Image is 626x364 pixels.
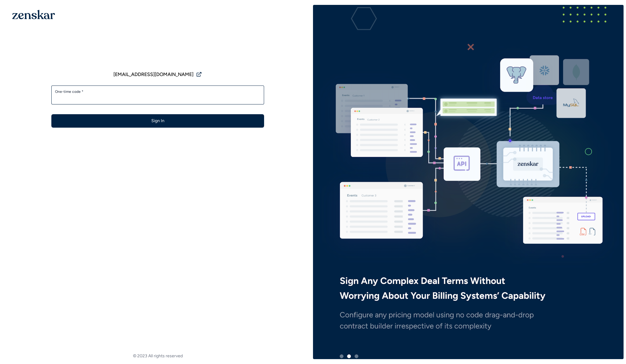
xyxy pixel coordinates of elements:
[2,353,313,359] footer: © 2023 All rights reserved
[51,114,264,128] button: Sign In
[55,89,260,94] label: One-time code *
[12,10,55,19] img: 1OGAJ2xQqyY4LXKgY66KYq0eOWRCkrZdAb3gUhuVAqdWPZE9SRJmCz+oDMSn4zDLXe31Ii730ItAGKgCKgCCgCikA4Av8PJUP...
[113,71,193,78] span: [EMAIL_ADDRESS][DOMAIN_NAME]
